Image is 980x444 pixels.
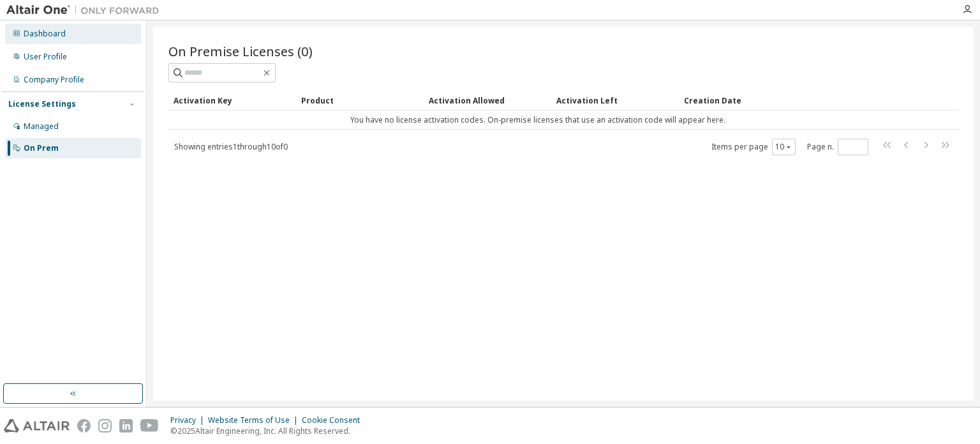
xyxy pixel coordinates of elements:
img: facebook.svg [77,419,91,433]
span: Showing entries 1 through 10 of 0 [174,141,288,152]
div: Product [301,90,419,111]
div: Activation Allowed [429,90,546,111]
img: instagram.svg [98,419,112,433]
p: © 2025 Altair Engineering, Inc. All Rights Reserved. [170,425,367,436]
img: Altair One [6,4,166,17]
div: Cookie Consent [302,415,367,425]
img: linkedin.svg [119,419,133,433]
div: Privacy [170,415,208,425]
div: Dashboard [24,29,66,39]
span: On Premise Licenses (0) [168,42,313,60]
div: On Prem [24,143,59,153]
div: User Profile [24,52,67,62]
td: You have no license activation codes. On-premise licenses that use an activation code will appear... [168,111,907,130]
div: Activation Key [174,90,291,111]
img: youtube.svg [140,419,159,433]
div: Website Terms of Use [208,415,302,425]
div: Creation Date [684,90,902,111]
span: Page n. [807,139,868,155]
img: altair_logo.svg [4,419,70,433]
div: Company Profile [24,75,84,85]
span: Items per page [711,139,796,155]
div: Activation Left [556,90,674,111]
div: Managed [24,121,59,132]
button: 10 [775,142,792,152]
div: License Settings [8,99,76,109]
